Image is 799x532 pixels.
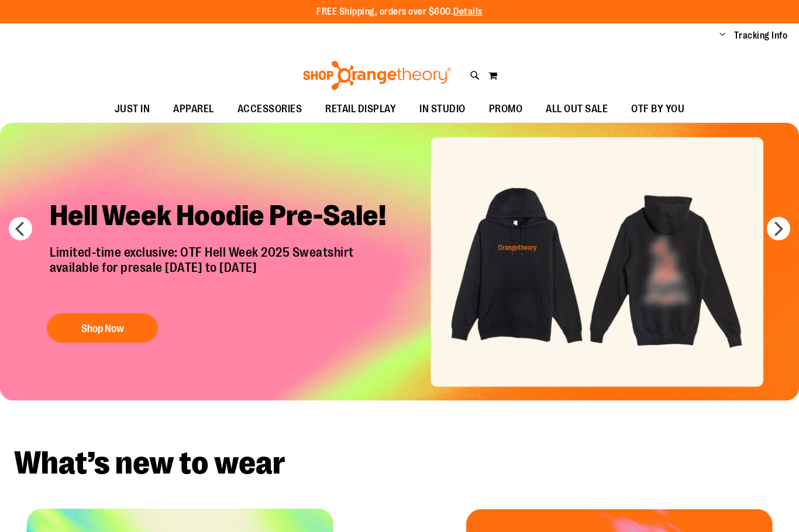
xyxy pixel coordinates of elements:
[453,6,483,17] a: Details
[115,96,150,122] span: JUST IN
[9,217,32,240] button: prev
[14,447,785,479] h2: What’s new to wear
[719,30,725,42] button: Account menu
[631,96,684,122] span: OTF BY YOU
[767,217,790,240] button: next
[301,61,453,90] img: Shop Orangetheory
[546,96,608,122] span: ALL OUT SALE
[489,96,523,122] span: PROMO
[173,96,214,122] span: APPAREL
[734,29,788,42] a: Tracking Info
[237,96,302,122] span: ACCESSORIES
[41,189,407,349] a: Hell Week Hoodie Pre-Sale! Limited-time exclusive: OTF Hell Week 2025 Sweatshirtavailable for pre...
[47,313,158,343] button: Shop Now
[325,96,396,122] span: RETAIL DISPLAY
[316,5,483,19] p: FREE Shipping, orders over $600.
[419,96,466,122] span: IN STUDIO
[41,245,407,302] p: Limited-time exclusive: OTF Hell Week 2025 Sweatshirt available for presale [DATE] to [DATE]
[41,189,407,245] h2: Hell Week Hoodie Pre-Sale!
